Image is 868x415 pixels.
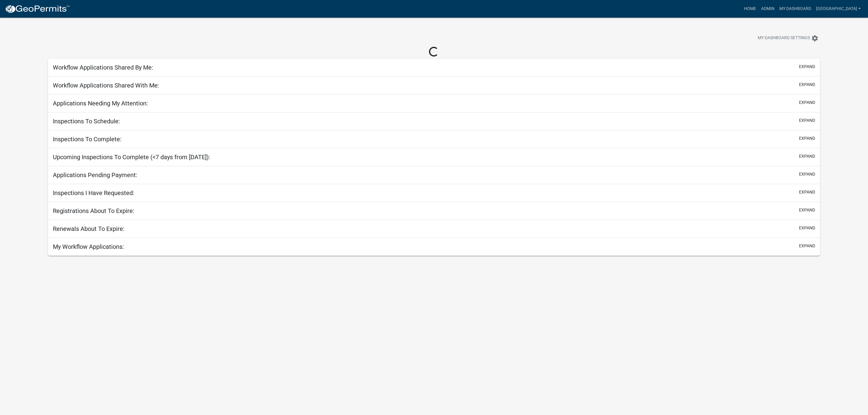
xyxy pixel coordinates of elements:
[53,100,148,107] h5: Applications Needing My Attention:
[753,32,823,44] button: My Dashboard Settingssettings
[799,81,815,88] button: expand
[53,171,137,179] h5: Applications Pending Payment:
[53,225,125,232] h5: Renewals About To Expire:
[799,135,815,142] button: expand
[53,135,122,143] h5: Inspections To Complete:
[758,35,810,42] span: My Dashboard Settings
[799,63,815,70] button: expand
[53,118,120,125] h5: Inspections To Schedule:
[53,64,153,71] h5: Workflow Applications Shared By Me:
[799,171,815,177] button: expand
[53,82,159,89] h5: Workflow Applications Shared With Me:
[799,153,815,159] button: expand
[799,99,815,106] button: expand
[53,189,134,197] h5: Inspections I Have Requested:
[799,243,815,249] button: expand
[799,225,815,231] button: expand
[799,117,815,124] button: expand
[53,207,134,214] h5: Registrations About To Expire:
[777,3,814,15] a: My Dashboard
[811,35,818,42] i: settings
[799,207,815,213] button: expand
[814,3,863,15] a: [GEOGRAPHIC_DATA]
[742,3,759,15] a: Home
[53,243,124,250] h5: My Workflow Applications:
[759,3,777,15] a: Admin
[799,189,815,195] button: expand
[53,153,210,161] h5: Upcoming Inspections To Complete (<7 days from [DATE]):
